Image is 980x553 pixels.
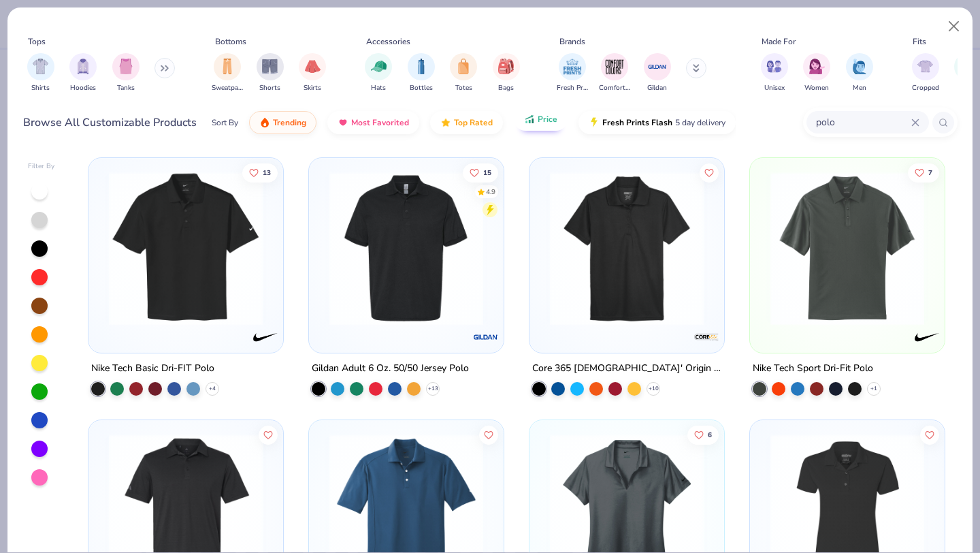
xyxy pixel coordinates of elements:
[371,59,387,74] img: Hats Image
[252,323,279,351] img: Nike logo
[599,83,630,93] span: Comfort Colors
[23,114,197,131] div: Browse All Customizable Products
[365,53,392,93] button: filter button
[920,425,939,444] button: Like
[809,59,825,74] img: Women Image
[589,117,600,128] img: flash.gif
[273,117,306,128] span: Trending
[305,59,321,74] img: Skirts Image
[532,360,721,377] div: Core 365 [DEMOGRAPHIC_DATA]' Origin Performance Piqué Polo
[102,172,269,326] img: 64756ea5-4699-42a2-b186-d8e4593bce77
[917,59,933,74] img: Cropped Image
[455,83,472,93] span: Totes
[456,59,471,74] img: Totes Image
[243,163,278,182] button: Like
[803,53,830,93] div: filter for Women
[299,53,326,93] button: filter button
[91,360,214,377] div: Nike Tech Basic Dri-FIT Polo
[304,83,321,93] span: Skirts
[647,83,667,93] span: Gildan
[428,385,438,393] span: + 13
[450,53,477,93] button: filter button
[599,53,630,93] div: filter for Comfort Colors
[493,53,520,93] div: filter for Bags
[493,53,520,93] button: filter button
[450,53,477,93] div: filter for Totes
[928,169,932,176] span: 7
[215,35,246,48] div: Bottoms
[69,53,97,93] button: filter button
[430,111,503,134] button: Top Rated
[766,59,782,74] img: Unisex Image
[557,53,588,93] div: filter for Fresh Prints
[846,53,873,93] button: filter button
[761,53,788,93] div: filter for Unisex
[562,57,583,77] img: Fresh Prints Image
[675,115,725,131] span: 5 day delivery
[69,53,97,93] div: filter for Hoodies
[483,169,491,176] span: 15
[212,53,243,93] button: filter button
[312,360,469,377] div: Gildan Adult 6 Oz. 50/50 Jersey Polo
[708,431,712,438] span: 6
[31,83,50,93] span: Shirts
[257,53,284,93] div: filter for Shorts
[753,360,873,377] div: Nike Tech Sport Dri-Fit Polo
[514,108,568,131] button: Price
[815,114,911,130] input: Try "T-Shirt"
[693,323,720,351] img: Core 365 logo
[604,57,625,77] img: Comfort Colors Image
[490,172,657,326] img: 4e3280f1-c9f2-4cad-a8ab-4447660dba31
[259,425,278,444] button: Like
[908,163,939,182] button: Like
[644,53,671,93] button: filter button
[804,83,829,93] span: Women
[410,83,433,93] span: Bottles
[913,35,926,48] div: Fits
[414,59,429,74] img: Bottles Image
[327,111,419,134] button: Most Favorited
[644,53,671,93] div: filter for Gildan
[559,35,585,48] div: Brands
[112,53,140,93] div: filter for Tanks
[941,14,967,39] button: Close
[338,117,348,128] img: most_fav.gif
[687,425,719,444] button: Like
[257,53,284,93] button: filter button
[479,425,498,444] button: Like
[117,83,135,93] span: Tanks
[212,53,243,93] div: filter for Sweatpants
[28,35,46,48] div: Tops
[578,111,736,134] button: Fresh Prints Flash5 day delivery
[365,53,392,93] div: filter for Hats
[498,59,513,74] img: Bags Image
[408,53,435,93] button: filter button
[803,53,830,93] button: filter button
[846,53,873,93] div: filter for Men
[700,163,719,182] button: Like
[263,169,272,176] span: 13
[366,35,410,48] div: Accessories
[710,172,877,326] img: d3fc8956-24f3-4be9-95be-ba344da56bb7
[112,53,140,93] button: filter button
[648,385,658,393] span: + 10
[440,117,451,128] img: TopRated.gif
[259,117,270,128] img: trending.gif
[259,83,280,93] span: Shorts
[323,172,490,326] img: 58f3562e-1865-49f9-a059-47c567f7ec2e
[76,59,91,74] img: Hoodies Image
[351,117,409,128] span: Most Favorited
[299,53,326,93] div: filter for Skirts
[371,83,386,93] span: Hats
[463,163,498,182] button: Like
[557,83,588,93] span: Fresh Prints
[538,114,557,125] span: Price
[543,172,710,326] img: 8b42900c-24f1-4210-b8ed-dada033f79f9
[762,35,796,48] div: Made For
[70,83,96,93] span: Hoodies
[486,187,495,197] div: 4.9
[852,59,867,74] img: Men Image
[33,59,48,74] img: Shirts Image
[764,172,931,326] img: 49162466-3b8a-4023-b20d-b119b790626e
[212,83,243,93] span: Sweatpants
